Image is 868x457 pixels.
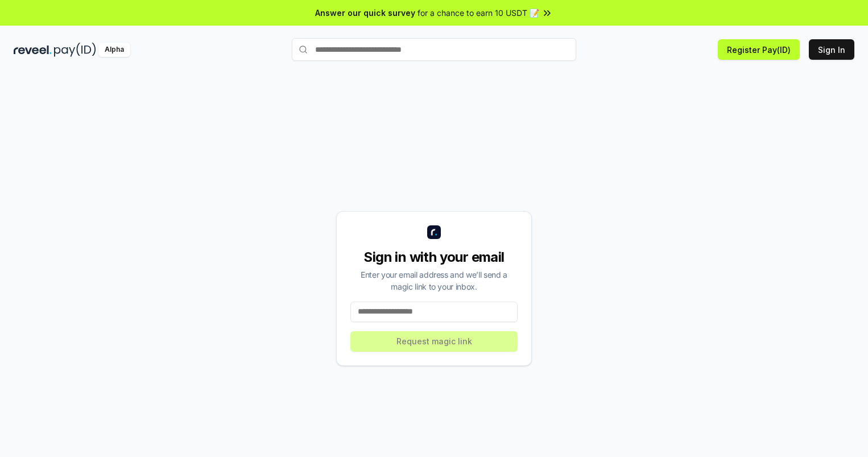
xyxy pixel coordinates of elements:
div: Sign in with your email [350,248,518,266]
div: Alpha [98,43,130,57]
div: Enter your email address and we’ll send a magic link to your inbox. [350,269,518,293]
img: logo_small [427,225,441,239]
img: reveel_dark [14,43,52,57]
img: pay_id [54,43,96,57]
button: Sign In [809,39,854,60]
button: Register Pay(ID) [718,39,800,60]
span: Answer our quick survey [315,7,415,19]
span: for a chance to earn 10 USDT 📝 [418,7,539,19]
